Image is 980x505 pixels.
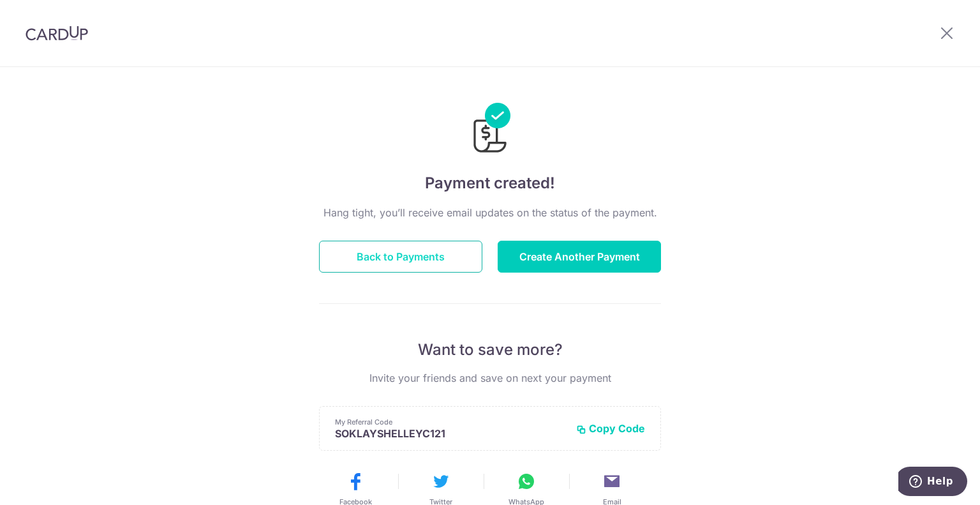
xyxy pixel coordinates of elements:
button: Create Another Payment [498,241,661,273]
p: SOKLAYSHELLEYC121 [335,427,566,440]
p: Want to save more? [319,340,661,360]
img: Payments [470,103,510,156]
button: Back to Payments [319,241,482,273]
img: CardUp [26,26,88,41]
p: Hang tight, you’ll receive email updates on the status of the payment. [319,205,661,220]
h4: Payment created! [319,172,661,195]
button: Copy Code [576,422,645,435]
iframe: Opens a widget where you can find more information [898,467,967,499]
p: My Referral Code [335,417,566,427]
p: Invite your friends and save on next your payment [319,370,661,386]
